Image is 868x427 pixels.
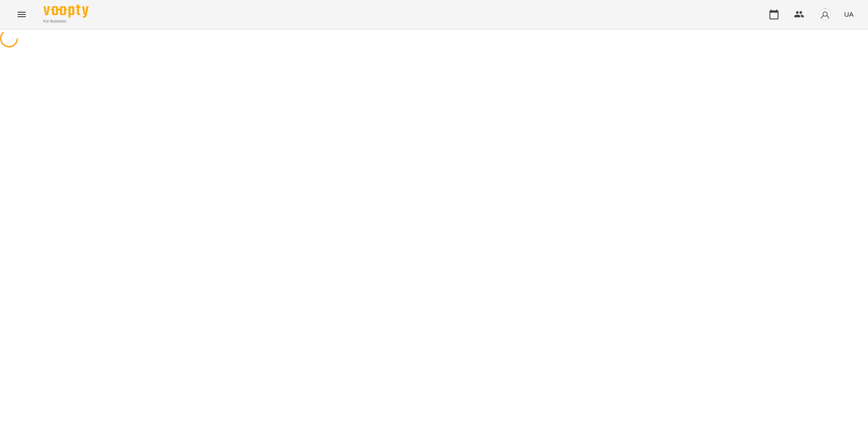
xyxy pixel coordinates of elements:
[840,6,857,23] button: UA
[11,4,33,25] button: Menu
[43,5,89,18] img: Voopty Logo
[844,9,854,19] span: UA
[819,8,831,21] img: avatar_s.png
[43,19,89,24] span: For Business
